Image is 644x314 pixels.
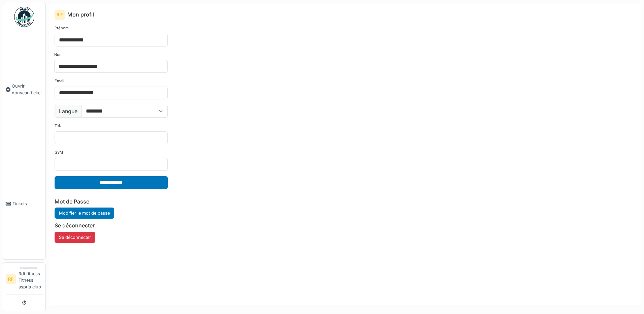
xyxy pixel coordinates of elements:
[19,265,43,271] div: Demandeur
[12,83,43,96] span: Ouvrir nouveau ticket
[67,11,94,18] h6: Mon profil
[3,148,45,259] a: Tickets
[14,7,34,27] img: Badge_color-CXgf-gQk.svg
[55,123,61,129] label: Tél.
[54,52,63,58] label: Nom
[55,208,114,219] a: Modifier le mot de passe
[55,78,64,84] label: Email
[19,265,43,293] li: Rdi fitness Fitness aspria club
[55,222,168,229] h6: Se déconnecter
[55,198,168,205] h6: Mot de Passe
[55,10,65,20] div: R F
[3,31,45,148] a: Ouvrir nouveau ticket
[12,200,43,207] span: Tickets
[6,265,43,294] a: RF DemandeurRdi fitness Fitness aspria club
[55,25,69,31] label: Prénom
[55,150,63,155] label: GSM
[55,105,82,118] label: Langue
[55,232,95,243] button: Se déconnecter
[6,274,16,284] li: RF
